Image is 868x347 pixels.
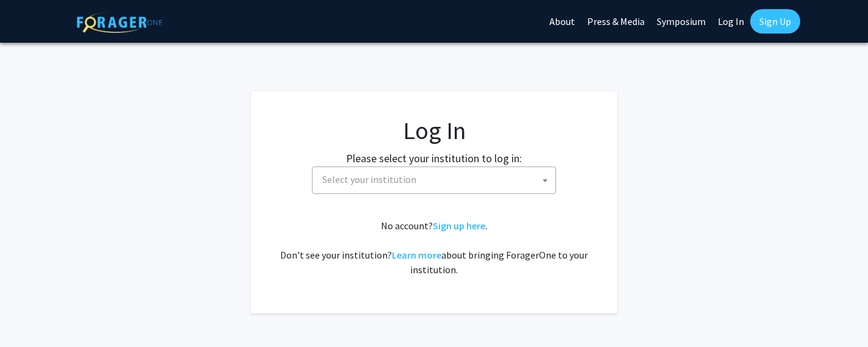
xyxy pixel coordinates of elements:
label: Please select your institution to log in: [346,150,522,166]
span: Select your institution [317,167,555,192]
span: Select your institution [322,173,416,185]
a: Learn more about bringing ForagerOne to your institution [392,249,441,261]
a: Sign up here [433,220,485,232]
a: Sign Up [750,9,800,34]
div: No account? . Don't see your institution? about bringing ForagerOne to your institution. [275,218,593,277]
img: ForagerOne Logo [77,12,162,33]
h1: Log In [275,116,593,145]
span: Select your institution [312,166,556,194]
